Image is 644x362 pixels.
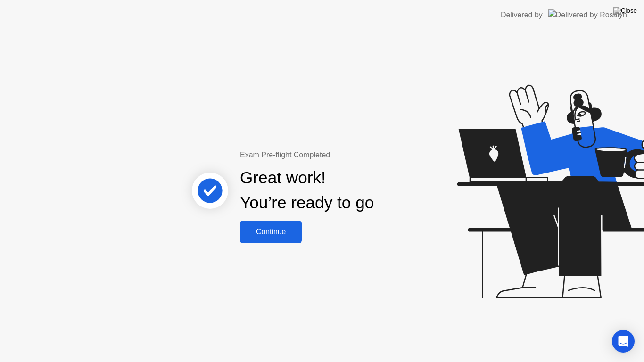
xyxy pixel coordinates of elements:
[240,149,435,161] div: Exam Pre-flight Completed
[612,330,635,353] div: Open Intercom Messenger
[240,221,302,243] button: Continue
[243,228,299,236] div: Continue
[548,9,627,20] img: Delivered by Rosalyn
[240,165,374,215] div: Great work! You’re ready to go
[613,7,637,15] img: Close
[501,9,543,21] div: Delivered by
